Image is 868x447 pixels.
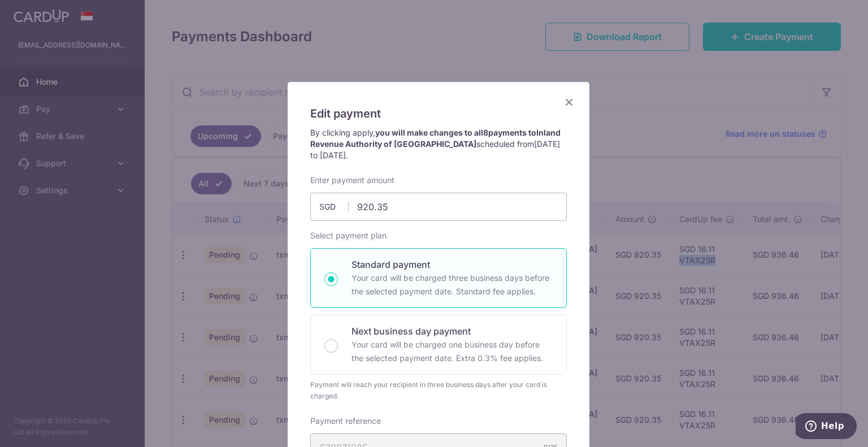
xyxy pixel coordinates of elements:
[310,379,567,402] div: Payment will reach your recipient in three business days after your card is charged.
[351,271,553,298] p: Your card will be charged three business days before the selected payment date. Standard fee appl...
[310,193,567,221] input: 0.00
[483,128,488,137] span: 8
[310,105,567,123] h5: Edit payment
[310,230,387,241] label: Select payment plan
[351,338,553,365] p: Your card will be charged one business day before the selected payment date. Extra 0.3% fee applies.
[562,96,576,109] button: Close
[310,175,394,186] label: Enter payment amount
[796,413,857,441] iframe: Opens a widget where you can find more information
[310,415,381,427] label: Payment reference
[351,324,553,338] p: Next business day payment
[310,128,561,149] strong: you will make changes to all payments to
[351,258,553,271] p: Standard payment
[319,201,349,212] span: SGD
[310,127,567,161] p: By clicking apply, scheduled from .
